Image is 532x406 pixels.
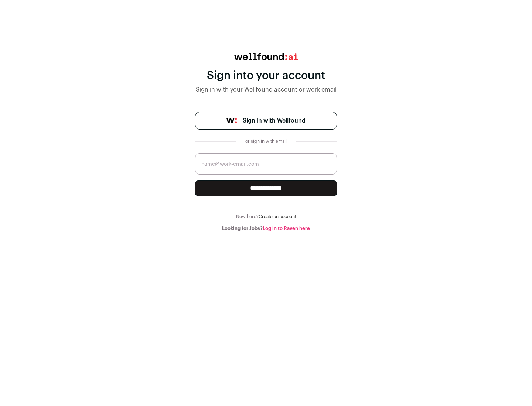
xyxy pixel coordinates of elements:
[243,116,306,125] span: Sign in with Wellfound
[195,214,337,220] div: New here?
[195,112,337,130] a: Sign in with Wellfound
[259,214,296,219] a: Create an account
[234,53,298,60] img: wellfound:ai
[242,138,290,144] div: or sign in with email
[195,69,337,82] div: Sign into your account
[195,85,337,94] div: Sign in with your Wellfound account or work email
[195,153,337,175] input: name@work-email.com
[195,226,337,231] div: Looking for Jobs?
[226,118,237,123] img: wellfound-symbol-flush-black-fb3c872781a75f747ccb3a119075da62bfe97bd399995f84a933054e44a575c4.png
[263,226,310,231] a: Log in to Raven here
